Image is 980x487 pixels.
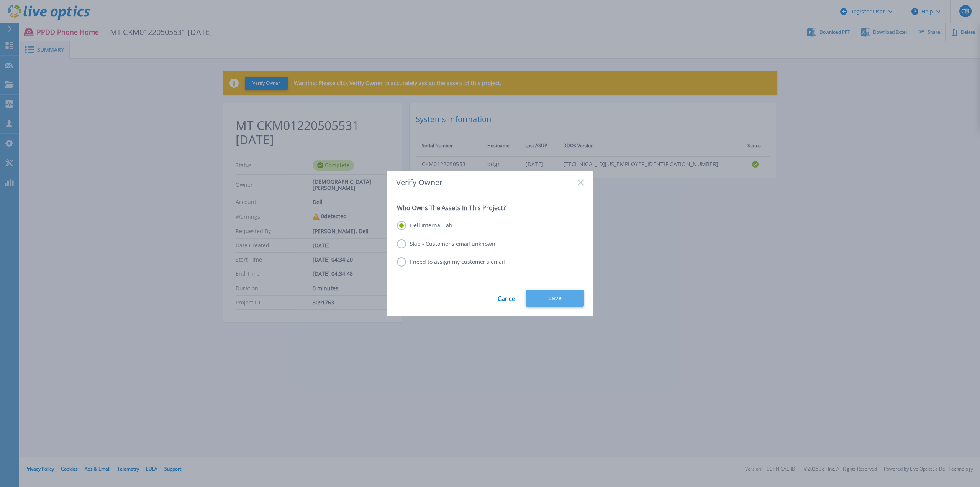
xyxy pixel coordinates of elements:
label: Dell Internal Lab [397,221,452,230]
span: Verify Owner [396,178,442,187]
button: Save [526,290,584,307]
label: Skip - Customer's email unknown [397,239,495,248]
label: I need to assign my customer's email [397,257,505,267]
a: Cancel [498,290,517,307]
p: Who Owns The Assets In This Project? [397,204,583,212]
